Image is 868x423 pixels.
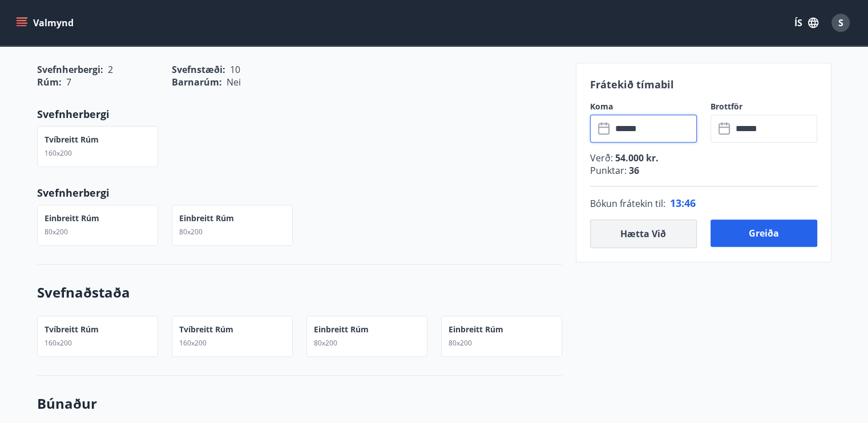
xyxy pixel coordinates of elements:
span: 46 [684,196,696,210]
span: 80x200 [45,227,68,237]
label: Brottför [710,101,817,112]
button: ÍS [788,13,825,33]
p: Einbreitt rúm [179,213,234,224]
p: Einbreitt rúm [45,213,99,224]
p: Einbreitt rúm [449,324,503,335]
span: 160x200 [179,338,207,348]
span: 80x200 [314,338,337,348]
p: Svefnherbergi [37,185,562,200]
h3: Svefnaðstaða [37,283,562,302]
p: Tvíbreitt rúm [179,324,233,335]
p: Tvíbreitt rúm [45,324,99,335]
p: Tvíbreitt rúm [45,134,99,145]
span: 160x200 [45,148,72,158]
span: 7 [66,76,71,88]
span: 80x200 [449,338,472,348]
span: 54.000 kr. [613,152,659,164]
button: menu [14,13,78,33]
p: Svefnherbergi [37,107,562,121]
span: 36 [627,164,639,177]
h3: Búnaður [37,394,562,413]
span: Rúm : [37,76,62,88]
button: Hætta við [590,219,697,248]
p: Punktar : [590,164,817,177]
label: Koma [590,101,697,112]
p: Frátekið tímabil [590,77,817,92]
span: Bókun frátekin til : [590,197,665,210]
p: Verð : [590,152,817,164]
span: S [838,17,843,29]
span: Nei [227,76,241,88]
p: Einbreitt rúm [314,324,369,335]
button: Greiða [710,219,817,247]
span: 13 : [670,196,684,210]
span: 160x200 [45,338,72,348]
span: Barnarúm : [172,76,222,88]
span: 80x200 [179,227,203,237]
button: S [827,9,854,36]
